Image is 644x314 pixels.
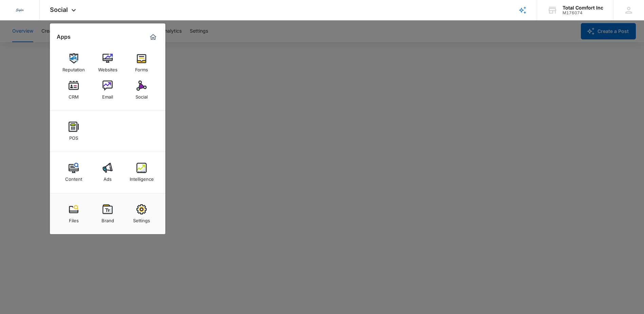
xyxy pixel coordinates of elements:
div: Intelligence [130,173,154,182]
a: Files [61,201,87,227]
div: Forms [135,64,148,72]
a: CRM [61,77,87,103]
a: Reputation [61,50,87,76]
span: Social [50,6,68,13]
div: Reputation [62,64,85,72]
div: CRM [69,91,79,100]
a: Marketing 360® Dashboard [148,32,159,42]
a: Brand [95,201,121,227]
div: Ads [104,173,112,182]
div: Brand [102,214,114,223]
div: account id [563,11,603,15]
a: Forms [129,50,154,76]
a: Settings [129,201,154,227]
a: Intelligence [129,159,154,185]
div: Content [65,173,82,182]
h2: Apps [57,34,71,40]
div: Websites [98,64,117,72]
div: Email [102,91,113,100]
img: Sigler Corporate [14,4,26,16]
a: POS [61,118,87,144]
a: Social [129,77,154,103]
a: Email [95,77,121,103]
div: account name [563,5,603,11]
a: Websites [95,50,121,76]
div: Files [69,214,79,223]
a: Ads [95,159,121,185]
a: Content [61,159,87,185]
div: POS [69,132,78,141]
div: Settings [133,214,150,223]
div: Social [135,91,148,100]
